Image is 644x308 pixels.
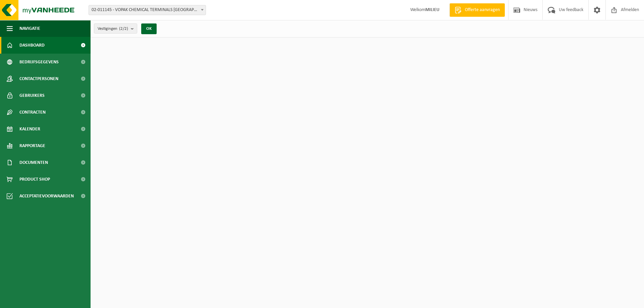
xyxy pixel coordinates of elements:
[89,5,206,15] span: 02-011145 - VOPAK CHEMICAL TERMINALS BELGIUM ACS - ANTWERPEN
[141,23,157,34] button: OK
[19,188,74,204] span: Acceptatievoorwaarden
[449,3,505,17] a: Offerte aanvragen
[463,7,501,13] span: Offerte aanvragen
[19,70,58,87] span: Contactpersonen
[94,23,137,34] button: Vestigingen(2/2)
[425,7,439,12] strong: MILIEU
[19,137,45,154] span: Rapportage
[19,121,40,137] span: Kalender
[19,154,48,171] span: Documenten
[19,104,46,121] span: Contracten
[98,24,128,34] span: Vestigingen
[89,5,206,15] span: 02-011145 - VOPAK CHEMICAL TERMINALS BELGIUM ACS - ANTWERPEN
[19,20,40,37] span: Navigatie
[19,54,59,70] span: Bedrijfsgegevens
[19,171,50,188] span: Product Shop
[19,37,45,54] span: Dashboard
[119,26,128,31] count: (2/2)
[19,87,45,104] span: Gebruikers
